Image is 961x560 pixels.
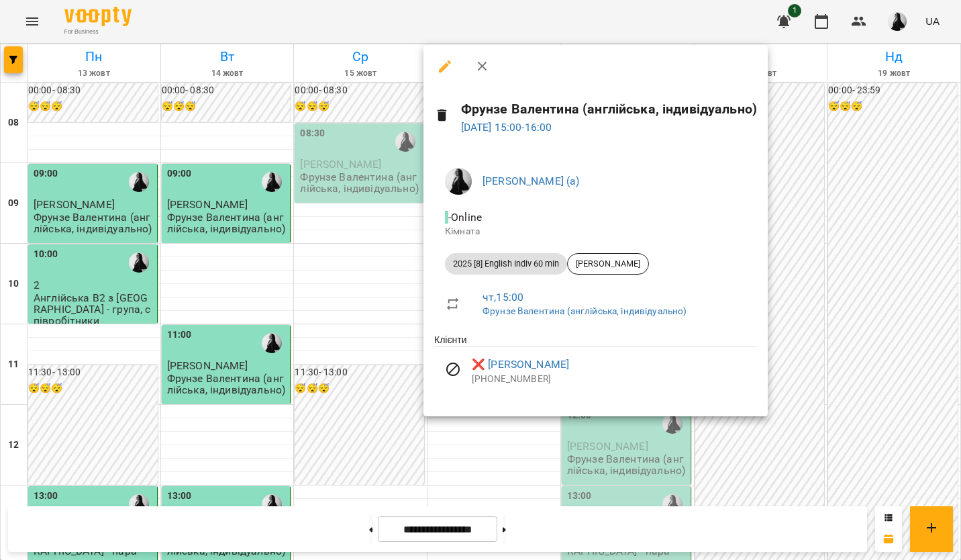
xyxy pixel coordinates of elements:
a: [PERSON_NAME] (а) [483,175,580,187]
p: [PHONE_NUMBER] [472,373,757,386]
h6: Фрунзе Валентина (англійська, індивідуально) [461,99,757,120]
svg: Візит скасовано [445,361,461,377]
span: 2025 [8] English Indiv 60 min [445,258,567,270]
a: Фрунзе Валентина (англійська, індивідуально) [483,306,687,316]
a: [DATE] 15:00-16:00 [461,121,552,134]
img: a8a45f5fed8cd6bfe970c81335813bd9.jpg [445,168,472,195]
ul: Клієнти [434,333,757,400]
span: - Online [445,211,485,224]
a: ❌ [PERSON_NAME] [472,357,569,373]
span: [PERSON_NAME] [568,258,648,270]
a: чт , 15:00 [483,291,523,304]
p: Кімната [445,225,746,238]
div: [PERSON_NAME] [567,253,649,275]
